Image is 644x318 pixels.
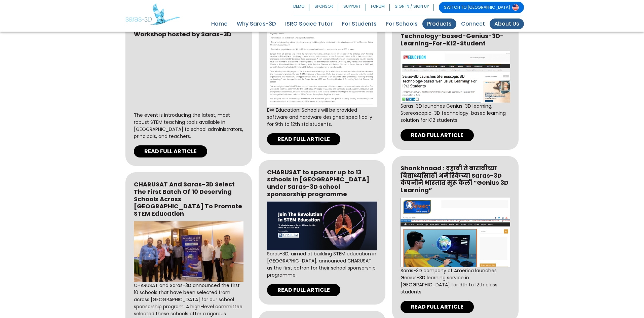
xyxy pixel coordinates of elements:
[512,4,519,11] img: Switch to USA
[456,19,490,29] a: Connect
[267,107,377,128] p: BW Education: Schools will be provided software and hardware designed specifically for 9th to 12t...
[381,19,422,29] a: For Schools
[366,2,390,13] a: FORUM
[390,2,434,13] a: SIGN IN / SIGN UP
[232,19,280,29] a: Why Saras-3D
[267,169,377,198] p: CHARUSAT to sponsor up to 13 schools in [GEOGRAPHIC_DATA] under Saras-3D school sponsorship progr...
[309,2,338,13] a: SPONSOR
[293,2,309,13] a: DEMO
[280,19,337,29] a: ISRO Space Tutor
[134,112,244,140] p: The event is introducing the latest, most robust STEM teaching tools available in [GEOGRAPHIC_DAT...
[401,18,510,47] p: Business World : Saras-3D-Launches-Stereoscopic-3D-Technology-based-Genius-3D-Learning-For-K12-St...
[401,267,510,295] p: Saras-3D company of America launches Genius-3D learning service in [GEOGRAPHIC_DATA] for 9th to 1...
[206,19,232,29] a: Home
[422,19,456,29] a: Products
[439,2,524,13] a: SWITCH TO [GEOGRAPHIC_DATA]
[401,51,510,103] img: Business World : Saras-3D-Launches-Stereoscopic-3D-Technology-based-Genius-3D-Learning-For-K12-St...
[134,221,244,282] img: CHARUSAT And Saras-3D Select The First Batch Of 10 Deserving Schools Across Gujarat To Promote ST...
[401,198,510,268] img: Shankhnaad : दहावी ते बारावीच्या विद्यार्थ्यांसाठी अमेरिकेच्या Saras-3D कंपनीने भारतात सुरू केली ...
[134,42,244,104] iframe: Amdavad : SARAS 3D દ્વારા વિદ્યાર્થીઓ માટે ખુબજ સુંદર ડિવાઈઝ ધોરણ 6 થી 12 ના વિદ્યાર્થીઓ માટે ઉપયોગી
[134,145,207,157] a: READ FULL ARTICLE
[490,19,524,29] a: About Us
[337,19,381,29] a: For Students
[401,103,510,124] p: Saras-3D launches Genius-3D learning, Stereoscopic-3D technology-based learning solution for K12 ...
[267,284,340,296] a: READ FULL ARTICLE
[401,301,474,313] a: READ FULL ARTICLE
[267,133,340,145] a: READ FULL ARTICLE
[134,181,244,217] p: CHARUSAT And Saras-3D Select The First Batch Of 10 Deserving Schools Across [GEOGRAPHIC_DATA] To ...
[125,3,180,25] img: Saras 3D
[401,129,474,141] a: READ FULL ARTICLE
[338,2,366,13] a: SUPPORT
[401,165,510,193] p: Shankhnaad : दहावी ते बारावीच्या विद्यार्थ्यांसाठी अमेरिकेच्या Saras-3D कंपनीने भारतात सुरू केली ...
[267,250,377,279] p: Saras-3D, aimed at building STEM education in [GEOGRAPHIC_DATA], announced CHARUSAT as the first ...
[134,23,244,38] p: Digital Teaching Certification Workshop hosted by Saras-3D
[267,202,377,250] img: CHARUSAT to sponsor up to 13 schools in Gujarat under Saras-3D school sponsorship programme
